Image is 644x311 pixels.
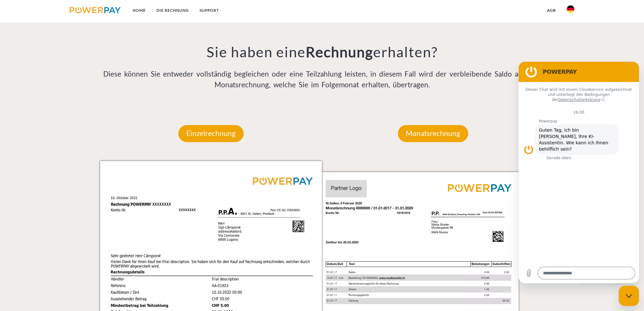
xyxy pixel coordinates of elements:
[398,125,468,142] p: Monatsrechnung
[567,5,574,13] img: de
[194,5,224,16] a: SUPPORT
[70,7,121,13] img: logo-powerpay.svg
[542,5,561,16] a: agb
[151,5,194,16] a: DIE RECHNUNG
[100,69,544,90] p: Diese können Sie entweder vollständig begleichen oder eine Teilzahlung leisten, in diesem Fall wi...
[619,286,639,306] iframe: Schaltfläche zum Öffnen des Messaging-Fensters; Konversation läuft
[178,125,244,142] p: Einzelrechnung
[127,5,151,16] a: Home
[100,43,544,61] h3: Sie haben eine erhalten?
[305,43,373,60] b: Rechnung
[519,62,639,283] iframe: Messaging-Fenster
